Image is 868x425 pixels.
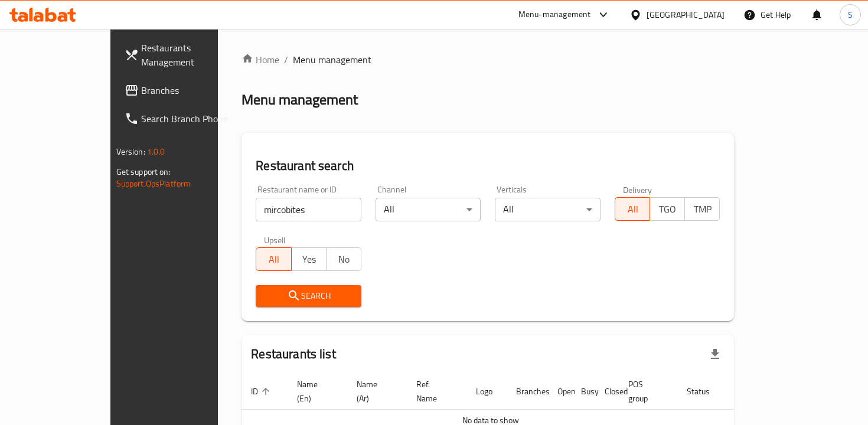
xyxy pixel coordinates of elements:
h2: Menu management [242,90,358,109]
th: Open [548,374,572,410]
a: Restaurants Management [115,34,255,76]
th: Logo [466,374,507,410]
span: Yes [296,251,322,268]
li: / [284,53,288,67]
button: TMP [684,197,720,221]
span: POS group [628,377,663,406]
span: All [620,201,645,218]
th: Busy [572,374,595,410]
a: Home [242,53,279,67]
span: Branches [141,83,246,97]
label: Delivery [623,185,652,194]
span: Search [265,289,352,303]
button: Search [256,285,361,307]
span: Name (Ar) [357,377,393,406]
span: Name (En) [297,377,333,406]
div: All [376,198,481,221]
span: ID [251,384,273,398]
span: Status [687,384,725,398]
button: Yes [291,247,327,271]
h2: Restaurants list [251,345,335,363]
button: TGO [650,197,685,221]
span: TGO [655,201,680,218]
span: Get support on: [116,164,171,179]
input: Search for restaurant name or ID.. [256,198,361,221]
span: S [848,8,853,21]
th: Closed [595,374,619,410]
span: TMP [690,201,715,218]
div: All [495,198,601,221]
a: Support.OpsPlatform [116,176,191,191]
th: Branches [507,374,548,410]
span: 1.0.0 [147,144,165,159]
h2: Restaurant search [256,157,720,175]
nav: breadcrumb [242,53,734,67]
label: Upsell [264,236,286,244]
button: All [256,247,291,271]
button: No [326,247,361,271]
span: Version: [116,144,145,159]
span: Search Branch Phone [141,112,246,126]
div: [GEOGRAPHIC_DATA] [647,8,725,21]
span: Menu management [293,53,371,67]
a: Search Branch Phone [115,104,255,133]
a: Branches [115,76,255,104]
button: All [615,197,650,221]
div: Menu-management [518,8,591,22]
span: Ref. Name [416,377,452,406]
span: Restaurants Management [141,41,246,69]
div: Export file [701,340,729,368]
span: All [261,251,286,268]
span: No [331,251,357,268]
